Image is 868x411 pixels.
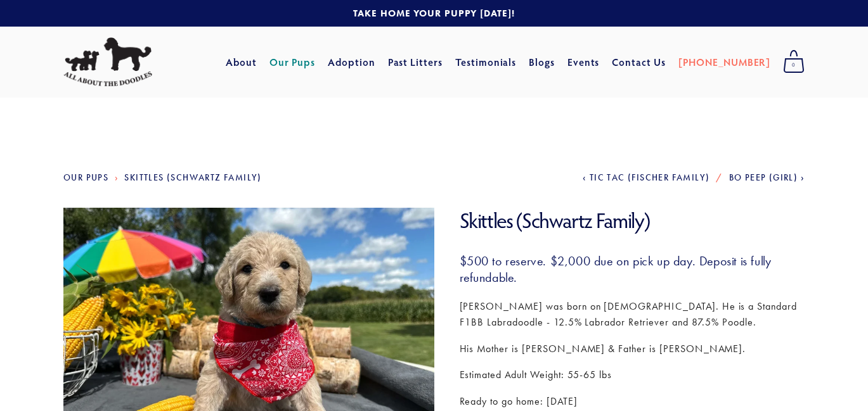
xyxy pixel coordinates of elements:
[460,367,805,383] p: Estimated Adult Weight: 55-65 lbs
[678,51,770,73] a: [PHONE_NUMBER]
[388,55,443,68] a: Past Litters
[226,51,257,73] a: About
[460,208,805,234] h1: Skittles (Schwartz Family)
[460,253,805,286] h3: $500 to reserve. $2,000 due on pick up day. Deposit is fully refundable.
[590,172,710,183] span: Tic Tac (Fischer Family)
[328,51,375,73] a: Adoption
[777,46,811,78] a: 0 items in cart
[460,298,805,331] p: [PERSON_NAME] was born on [DEMOGRAPHIC_DATA]. He is a Standard F1BB Labradoodle - 12.5% Labrador ...
[783,57,805,73] span: 0
[567,51,600,73] a: Events
[529,51,555,73] a: Blogs
[460,341,805,357] p: His Mother is [PERSON_NAME] & Father is [PERSON_NAME].
[612,51,666,73] a: Contact Us
[124,172,261,183] a: Skittles (Schwartz Family)
[729,172,798,183] span: Bo Peep (Girl)
[63,37,152,87] img: All About The Doodles
[729,172,805,183] a: Bo Peep (Girl)
[460,393,805,410] p: Ready to go home: [DATE]
[455,51,517,73] a: Testimonials
[63,172,108,183] a: Our Pups
[583,172,709,183] a: Tic Tac (Fischer Family)
[269,51,316,73] a: Our Pups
